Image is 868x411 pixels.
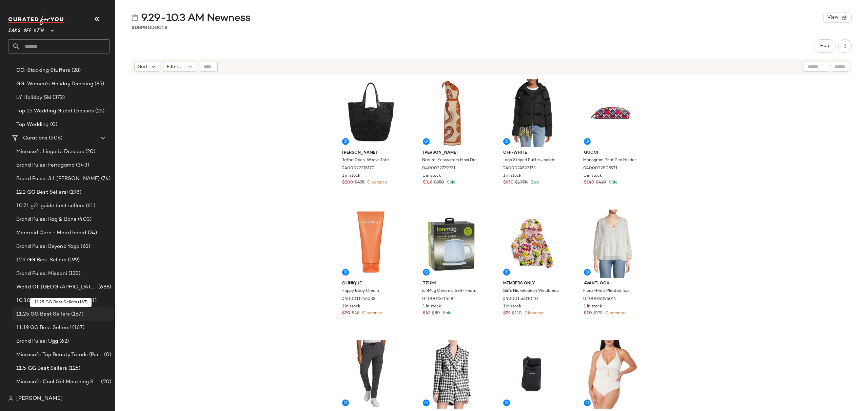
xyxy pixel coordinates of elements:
[584,180,594,186] span: $140
[583,288,629,294] span: Floral-Print Pleated Top
[423,281,480,287] span: Tzumi
[79,243,90,251] span: (61)
[604,311,625,316] span: Clearance
[16,80,93,88] span: GG: Women's Holiday Dressing
[341,157,389,164] span: Raffia Open-Weave Tote
[498,340,566,409] img: 0400016752220
[16,94,51,102] span: LY Holiday Ski
[512,310,522,317] span: $110
[446,180,455,185] span: Sale
[814,39,835,53] button: Hub
[578,210,647,278] img: 0400016196011
[16,378,100,386] span: Microsoft: Cool Girl Matching Sets
[342,310,350,317] span: $20
[337,210,405,278] img: 0400011246033
[8,23,44,35] span: Saks OFF 5TH
[423,173,441,179] span: 1 in stock
[132,24,167,31] div: Products
[337,340,405,409] img: 0400016261771_TITANIUM
[583,157,636,164] span: Monogram Print Pen Holder
[820,43,829,49] span: Hub
[16,297,86,305] span: 10.30 gift guide best sellers
[608,180,617,185] span: Sale
[584,281,641,287] span: Avantlook
[8,396,14,402] img: svg%3e
[503,150,560,156] span: Off-White
[342,150,399,156] span: [PERSON_NAME]
[342,180,353,186] span: $200
[67,270,81,278] span: (123)
[422,288,479,294] span: ionMug Ceramic Self-Heating Coffee Mug & Charging Coaster
[51,94,65,102] span: (372)
[503,304,521,310] span: 1 in stock
[583,166,617,172] span: 0400022805971
[584,304,602,310] span: 1 in stock
[68,189,81,196] span: (198)
[67,365,81,372] span: (125)
[502,157,555,164] span: Logo Striped Puffer Jacket
[167,63,181,70] span: Filters
[583,296,616,302] span: 0400016196011
[70,310,83,318] span: (167)
[16,283,97,291] span: World Of: [GEOGRAPHIC_DATA] (Mens)
[422,296,456,302] span: 0400013714584
[593,310,603,317] span: $175
[97,283,111,291] span: (688)
[417,340,486,409] img: 0400016590690_GABBLANCNOIR
[503,281,560,287] span: Members Only
[132,25,141,30] span: 808
[352,310,359,317] span: $48
[49,121,57,129] span: (0)
[341,288,379,294] span: Happy Body Cream
[100,378,111,386] span: (20)
[16,365,67,372] span: 11.5 GG Best Sellers
[596,180,606,186] span: $410
[75,161,89,169] span: (343)
[84,148,96,156] span: (20)
[16,256,66,264] span: 12.9 GG Best Sellers
[16,189,68,196] span: 12.2 GG Best Sellers!
[503,180,514,186] span: $650
[827,15,839,20] span: View
[94,107,105,115] span: (25)
[16,121,49,129] span: Top Wedding
[86,229,97,237] span: (24)
[584,150,641,156] span: Gucci
[578,79,647,147] img: 0400022805971_MULTI
[71,324,84,332] span: (167)
[498,79,566,147] img: 0400024522173_BLACK
[434,180,444,186] span: $850
[70,67,81,74] span: (28)
[502,296,538,302] span: 0400015601040
[16,392,100,399] span: Microsoft: Everyday Matching Sets
[366,180,387,185] span: Clearance
[361,311,382,316] span: Clearance
[16,202,84,210] span: 10.21 gift guide best sellers
[86,297,97,305] span: (61)
[503,310,511,317] span: $25
[432,310,440,317] span: $80
[342,281,399,287] span: Clinique
[423,150,480,156] span: [PERSON_NAME]
[16,107,94,115] span: Top 25 Wedding Guest Dresses
[16,324,71,332] span: 11.19 GG Best Sellers!
[103,351,111,359] span: (0)
[16,243,79,251] span: Brand Pulse: Beyond Yoga
[93,80,104,88] span: (85)
[16,310,70,318] span: 11.25 GG Best Sellers
[523,311,545,316] span: Clearance
[823,13,852,23] button: View
[341,166,375,172] span: 0400022276170
[16,351,103,359] span: Microsoft: Top Beauty Trends (Parent LP)
[8,16,66,25] img: cfy_white_logo.C9jOOHJF.svg
[441,311,451,316] span: Sale
[423,304,441,310] span: 1 in stock
[141,12,250,25] span: 9.29-10.3 AM Newness
[66,256,80,264] span: (199)
[132,14,138,21] img: svg%3e
[502,166,536,172] span: 0400024522173
[23,134,47,142] span: Curations
[16,395,63,403] span: [PERSON_NAME]
[16,270,67,278] span: Brand Pulse: Missoni
[337,79,405,147] img: 0400022276170_CHARCOALBLACK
